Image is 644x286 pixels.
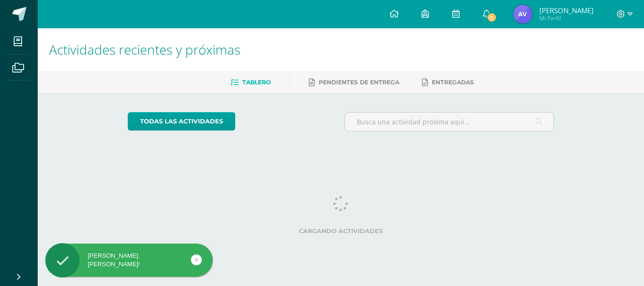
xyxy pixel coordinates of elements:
span: Tablero [242,79,271,86]
span: 1 [487,12,497,23]
span: Actividades recientes y próximas [49,41,240,58]
span: [PERSON_NAME] [539,6,594,15]
span: Mi Perfil [539,14,594,22]
div: [PERSON_NAME], [PERSON_NAME]! [45,252,213,269]
a: Entregadas [422,75,474,90]
label: Cargando actividades [128,228,554,235]
a: Pendientes de entrega [309,75,399,90]
span: Entregadas [432,79,474,86]
img: ecc667eb956bbaa3bd722bb9066bdf4d.png [513,5,532,24]
span: Pendientes de entrega [319,79,399,86]
a: todas las Actividades [128,112,235,131]
input: Busca una actividad próxima aquí... [345,113,554,131]
a: Tablero [231,75,271,90]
